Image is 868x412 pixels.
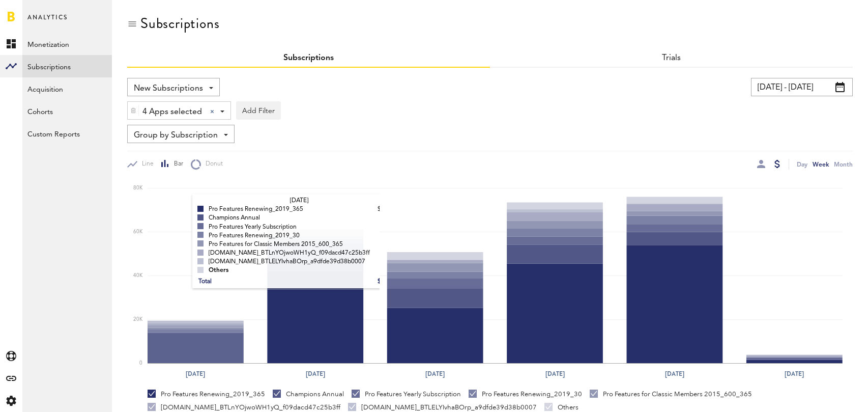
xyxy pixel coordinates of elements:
text: 20K [133,317,143,322]
div: Pro Features Renewing_2019_365 [148,390,265,399]
text: 60K [133,229,143,234]
text: 40K [133,273,143,278]
span: New Subscriptions [134,80,203,97]
div: Clear [210,109,214,114]
div: Delete [128,102,139,119]
span: Analytics [27,11,68,33]
span: 4 Apps selected [142,103,202,121]
a: Monetization [22,33,112,55]
img: trash_awesome_blue.svg [130,107,136,114]
div: [DOMAIN_NAME]_BTLnYOjwoWH1yQ_f09dacd47c25b3ff [148,403,340,412]
text: [DATE] [425,369,445,378]
a: Custom Reports [22,122,112,145]
div: Subscriptions [140,15,219,32]
span: Line [137,160,154,169]
div: Month [834,159,853,170]
span: Group by Subscription [134,127,218,144]
text: [DATE] [306,369,325,378]
a: Subscriptions [283,54,334,62]
div: Day [797,159,807,170]
text: [DATE] [665,369,684,378]
text: 0 [139,361,142,366]
div: Pro Features Renewing_2019_30 [469,390,582,399]
button: Add Filter [236,101,281,120]
text: [DATE] [785,369,804,378]
div: [DOMAIN_NAME]_BTLELYIvhaBOrp_a9dfde39d38b0007 [348,403,537,412]
span: Bar [169,160,183,169]
a: Acquisition [22,77,112,100]
div: Week [813,159,829,170]
div: Pro Features Yearly Subscription [352,390,461,399]
a: Subscriptions [22,55,112,77]
text: [DATE] [545,369,565,378]
text: 80K [133,185,143,190]
a: Trials [662,54,681,62]
div: Pro Features for Classic Members 2015_600_365 [590,390,752,399]
div: Others [544,403,578,412]
a: Cohorts [22,100,112,122]
div: Champions Annual [273,390,344,399]
text: [DATE] [186,369,205,378]
span: Donut [201,160,223,169]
